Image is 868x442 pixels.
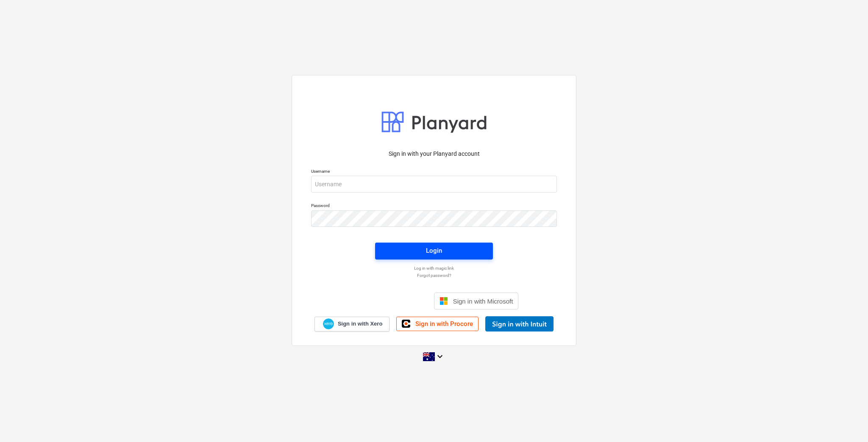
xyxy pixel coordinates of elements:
[826,401,868,442] iframe: Chat Widget
[311,176,557,193] input: Username
[415,320,473,328] span: Sign in with Procore
[426,245,442,256] div: Login
[396,317,479,331] a: Sign in with Procore
[338,320,382,328] span: Sign in with Xero
[307,265,561,271] a: Log in with magic link
[311,149,557,158] p: Sign in with your Planyard account
[453,298,513,305] span: Sign in with Microsoft
[323,318,334,330] img: Xero logo
[314,317,390,331] a: Sign in with Xero
[440,297,448,305] img: Microsoft logo
[375,243,493,260] button: Login
[345,292,431,310] iframe: Sign in with Google Button
[311,169,557,176] p: Username
[307,273,561,278] a: Forgot password?
[435,351,445,362] i: keyboard_arrow_down
[311,203,557,210] p: Password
